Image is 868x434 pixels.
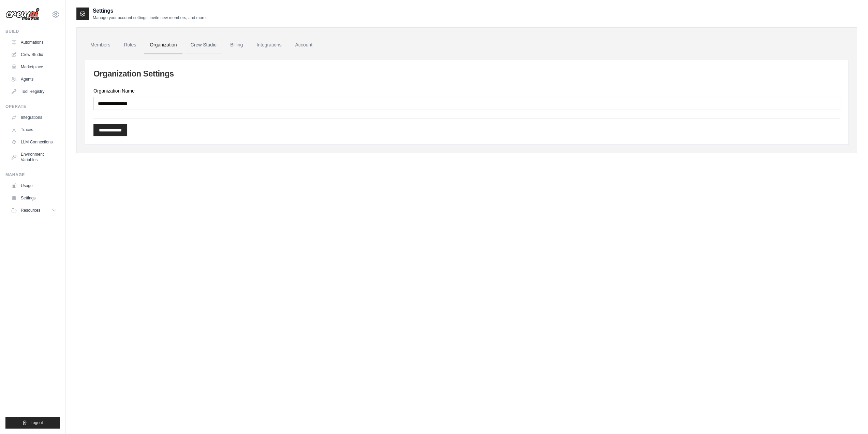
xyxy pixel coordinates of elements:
div: Build [5,29,60,34]
span: Resources [21,208,40,213]
a: Members [85,36,116,54]
p: Manage your account settings, invite new members, and more. [93,15,207,20]
a: Integrations [251,36,287,54]
label: Organization Name [93,87,840,94]
h2: Organization Settings [93,68,840,79]
a: Crew Studio [185,36,222,54]
a: Crew Studio [8,49,60,60]
a: Integrations [8,112,60,123]
a: Settings [8,193,60,204]
a: Environment Variables [8,149,60,165]
a: Billing [225,36,248,54]
a: Account [290,36,318,54]
h2: Settings [93,7,207,15]
button: Resources [8,205,60,216]
a: Marketplace [8,61,60,72]
a: Automations [8,37,60,48]
a: Roles [118,36,142,54]
a: Usage [8,180,60,191]
a: LLM Connections [8,137,60,148]
img: Logo [5,8,40,21]
a: Traces [8,124,60,135]
button: Logout [5,417,60,429]
span: Logout [30,420,43,425]
a: Tool Registry [8,86,60,97]
div: Manage [5,172,60,178]
a: Agents [8,74,60,85]
div: Operate [5,104,60,109]
a: Organization [144,36,182,54]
